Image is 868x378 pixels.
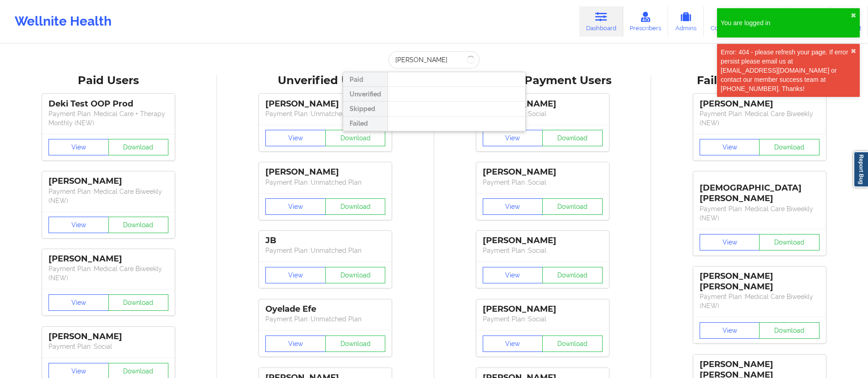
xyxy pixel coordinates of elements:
button: View [700,234,760,250]
button: Download [542,335,603,352]
button: View [483,130,543,146]
div: [PERSON_NAME] [483,99,603,109]
a: Dashboard [579,6,623,37]
div: JB [265,235,385,246]
p: Payment Plan : Unmatched Plan [265,178,385,187]
button: Download [542,130,603,146]
p: Payment Plan : Medical Care Biweekly (NEW) [700,292,819,310]
button: View [265,130,326,146]
p: Payment Plan : Unmatched Plan [265,246,385,255]
button: Download [108,217,169,233]
button: Download [759,234,819,250]
button: View [49,217,109,233]
button: View [49,139,109,155]
p: Payment Plan : Medical Care Biweekly (NEW) [700,109,819,128]
div: Oyelade Efe [265,304,385,314]
div: Unverified Users [223,74,427,88]
div: [PERSON_NAME] [483,167,603,177]
button: Download [108,294,169,311]
div: [PERSON_NAME] [PERSON_NAME] [700,271,819,292]
p: Payment Plan : Social [49,342,168,351]
button: View [483,198,543,215]
p: Payment Plan : Social [483,246,603,255]
a: Coaches [704,6,742,37]
button: View [483,335,543,352]
div: Deki Test OOP Prod [49,99,168,109]
div: [PERSON_NAME] [49,331,168,342]
p: Payment Plan : Social [483,109,603,118]
button: View [265,335,326,352]
p: Payment Plan : Medical Care Biweekly (NEW) [700,204,819,223]
a: Prescribers [623,6,669,37]
p: Payment Plan : Medical Care Biweekly (NEW) [49,187,168,205]
div: Failed Payment Users [658,74,862,88]
div: [DEMOGRAPHIC_DATA][PERSON_NAME] [700,176,819,204]
div: Paid [343,72,388,87]
div: [PERSON_NAME] [700,99,819,109]
p: Payment Plan : Social [483,314,603,324]
a: Report Bug [853,151,868,187]
button: close [851,48,856,55]
button: View [265,198,326,215]
p: Payment Plan : Unmatched Plan [265,314,385,324]
div: Unverified [343,87,388,101]
button: Download [542,267,603,283]
p: Payment Plan : Unmatched Plan [265,109,385,118]
a: Admins [668,6,704,37]
div: Error: 404 - please refresh your page. If error persist please email us at [EMAIL_ADDRESS][DOMAIN... [721,48,851,93]
p: Payment Plan : Medical Care + Therapy Monthly (NEW) [49,109,168,128]
div: [PERSON_NAME] [483,304,603,314]
button: View [49,294,109,311]
button: Download [108,139,169,155]
button: View [700,139,760,155]
button: close [851,12,856,19]
button: Download [325,267,386,283]
div: [PERSON_NAME] [49,254,168,264]
button: Download [325,198,386,215]
p: Payment Plan : Social [483,178,603,187]
div: [PERSON_NAME] [49,176,168,186]
button: Download [542,198,603,215]
div: Failed [343,117,388,131]
button: Download [759,139,819,155]
div: Skipped Payment Users [441,74,645,88]
div: [PERSON_NAME] [265,167,385,177]
button: Download [325,335,386,352]
p: Payment Plan : Medical Care Biweekly (NEW) [49,264,168,282]
div: [PERSON_NAME] [483,235,603,246]
div: Skipped [343,101,388,116]
div: You are logged in [721,18,851,27]
div: Paid Users [6,74,210,88]
button: View [265,267,326,283]
button: Download [325,130,386,146]
button: View [483,267,543,283]
button: Download [759,322,819,339]
button: View [700,322,760,339]
div: [PERSON_NAME] [265,99,385,109]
